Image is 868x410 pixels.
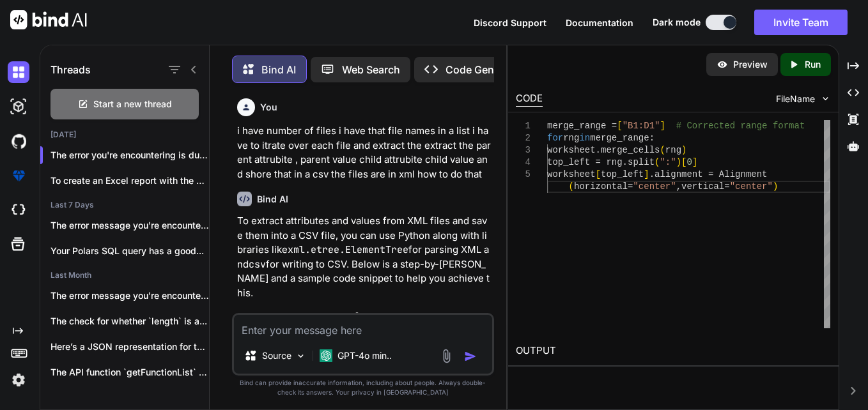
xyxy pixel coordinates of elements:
[547,157,655,167] span: top_left = rng.split
[591,133,649,143] span: merge_range
[474,17,546,28] span: Discord Support
[649,133,655,143] span: :
[660,121,665,131] span: ]
[516,144,531,156] div: 3
[237,214,492,300] p: To extract attributes and values from XML files and save them into a CSV file, you can use Python...
[633,181,676,192] span: "center"
[50,366,209,379] p: The API function `getFunctionList` you provided is...
[237,124,492,181] p: i have number of files i have that file names in a list i have to itrate over each file and extra...
[580,133,591,143] span: in
[655,157,660,167] span: (
[40,270,209,280] h2: Last Month
[617,121,623,131] span: [
[644,169,649,179] span: ]
[50,219,209,232] p: The error message you're encountering indicates that...
[516,169,531,181] div: 5
[547,169,596,179] span: worksheet
[681,181,730,192] span: vertical=
[653,16,701,29] span: Dark mode
[730,181,773,192] span: "center"
[249,258,266,271] code: csv
[665,145,681,155] span: rng
[569,181,574,192] span: (
[547,133,563,143] span: for
[692,157,697,167] span: ]
[676,121,805,131] span: # Corrected range format
[50,149,209,162] p: The error you're encountering is due to ...
[754,10,848,35] button: Invite Team
[8,61,29,83] img: darkChat
[232,378,495,397] p: Bind can provide inaccurate information, including about people. Always double-check its answers....
[508,336,838,366] h2: OUTPUT
[8,165,29,186] img: premium
[773,181,778,192] span: )
[820,93,831,104] img: chevron down
[342,62,400,77] p: Web Search
[8,96,29,118] img: darkAi-studio
[805,58,821,71] p: Run
[516,132,531,144] div: 2
[446,62,523,77] p: Code Generator
[50,245,209,257] p: Your Polars SQL query has a good...
[50,62,91,77] h1: Threads
[733,58,768,71] p: Preview
[676,157,681,167] span: )
[50,315,209,328] p: The check for whether `length` is a...
[40,200,209,210] h2: Last 7 Days
[516,156,531,169] div: 4
[93,98,172,110] span: Start a new thread
[660,157,676,167] span: ":"
[516,120,531,132] div: 1
[288,243,408,256] code: xml.etree.ElementTree
[547,121,617,131] span: merge_range =
[574,181,633,192] span: horizontal=
[776,93,815,105] span: FileName
[566,16,633,29] button: Documentation
[717,59,728,70] img: preview
[10,10,87,29] img: Bind AI
[681,145,686,155] span: )
[50,340,209,353] p: Here’s a JSON representation for the `row_number`...
[50,289,209,302] p: The error message you're encountering indicates that...
[474,16,546,29] button: Discord Support
[40,130,209,140] h2: [DATE]
[8,199,29,221] img: cloudideIcon
[564,133,580,143] span: rng
[676,181,681,192] span: ,
[8,369,29,391] img: settings
[260,101,277,114] h6: You
[596,169,601,179] span: [
[649,169,768,179] span: .alignment = Alignment
[623,121,660,131] span: "B1:D1"
[295,351,306,361] img: Pick Models
[660,145,665,155] span: (
[237,310,492,325] h3: Step-by-[PERSON_NAME]
[601,169,644,179] span: top_left
[50,174,209,187] p: To create an Excel report with the speci...
[687,157,692,167] span: 0
[320,349,332,362] img: GPT-4o mini
[547,145,660,155] span: worksheet.merge_cells
[261,62,296,77] p: Bind AI
[681,157,686,167] span: [
[439,349,454,363] img: attachment
[516,91,543,107] div: CODE
[257,193,288,206] h6: Bind AI
[566,17,633,28] span: Documentation
[337,349,392,362] p: GPT-4o min..
[8,130,29,152] img: githubDark
[262,349,291,362] p: Source
[464,350,477,363] img: icon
